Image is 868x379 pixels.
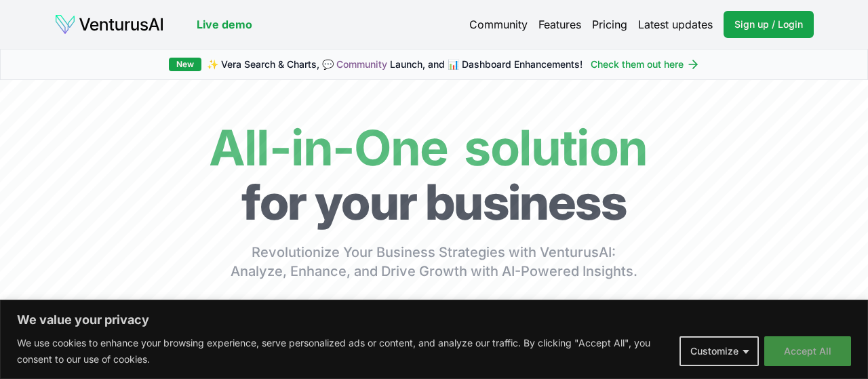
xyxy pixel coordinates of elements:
[734,18,803,31] span: Sign up / Login
[638,16,713,33] a: Latest updates
[538,16,581,33] a: Features
[591,58,700,71] a: Check them out here
[17,312,851,328] p: We value your privacy
[17,335,669,367] p: We use cookies to enhance your browsing experience, serve personalized ads or content, and analyz...
[592,16,627,33] a: Pricing
[679,336,759,366] button: Customize
[336,58,387,70] a: Community
[469,16,528,33] a: Community
[207,58,583,71] span: ✨ Vera Search & Charts, 💬 Launch, and 📊 Dashboard Enhancements!
[169,58,201,71] div: New
[764,336,851,366] button: Accept All
[54,14,164,35] img: logo
[724,11,814,38] a: Sign up / Login
[197,16,252,33] a: Live demo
